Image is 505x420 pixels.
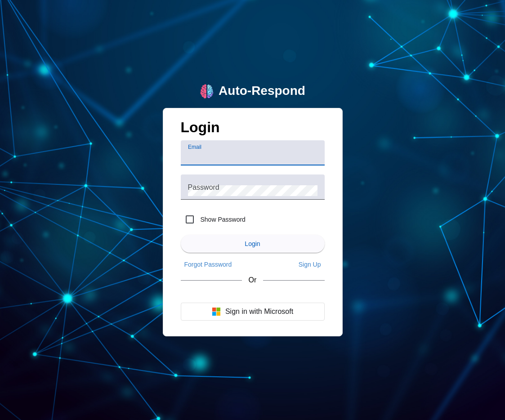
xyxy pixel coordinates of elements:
mat-label: Password [188,183,219,191]
span: Login [245,240,260,247]
span: Forgot Password [184,261,232,268]
label: Show Password [199,215,246,224]
h1: Login [181,119,325,140]
div: Auto-Respond [219,84,305,99]
span: Sign Up [299,261,321,268]
mat-label: Email [188,144,201,150]
button: Sign in with Microsoft [181,303,325,321]
span: Or [249,276,257,284]
a: logoAuto-Respond [200,84,305,99]
button: Login [181,235,325,253]
img: Microsoft logo [212,307,221,316]
img: logo [200,84,214,98]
